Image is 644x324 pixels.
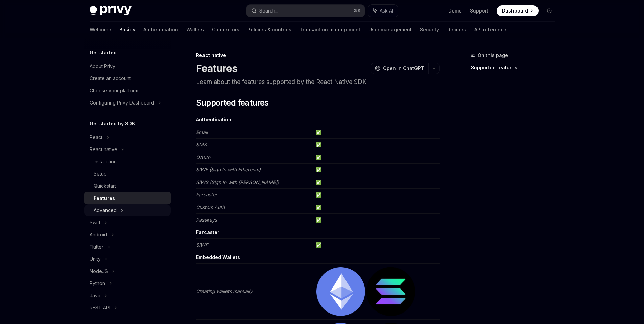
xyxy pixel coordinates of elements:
div: REST API [90,304,110,312]
a: Welcome [90,22,111,38]
div: Setup [94,170,107,178]
strong: Farcaster [196,229,219,235]
div: Features [94,194,115,202]
div: About Privy [90,62,115,70]
a: Setup [84,168,171,180]
a: Installation [84,156,171,168]
a: Authentication [143,22,178,38]
span: Open in ChatGPT [383,65,424,72]
td: ✅ [313,201,440,214]
em: SIWS (Sign In with [PERSON_NAME]) [196,179,279,185]
a: Demo [448,7,462,14]
img: ethereum.png [316,267,365,316]
a: Supported features [471,62,560,73]
div: Advanced [94,206,117,214]
a: Choose your platform [84,85,171,97]
div: Flutter [90,243,103,251]
img: solana.png [366,267,415,316]
h5: Get started [90,49,117,57]
span: Supported features [196,97,269,108]
span: On this page [478,51,508,60]
div: Python [90,279,105,287]
td: ✅ [313,151,440,164]
a: Policies & controls [247,22,291,38]
td: ✅ [313,139,440,151]
h1: Features [196,62,238,74]
div: Configuring Privy Dashboard [90,99,154,107]
em: Email [196,129,208,135]
div: React [90,133,102,141]
div: Java [90,292,100,300]
span: ⌘ K [354,8,361,14]
td: ✅ [313,239,440,251]
div: Choose your platform [90,87,138,95]
a: Basics [119,22,135,38]
a: API reference [474,22,506,38]
span: Dashboard [502,7,528,14]
button: Search...⌘K [246,5,365,17]
em: SIWF [196,242,208,248]
button: Open in ChatGPT [371,63,428,74]
div: NodeJS [90,267,108,275]
a: Quickstart [84,180,171,192]
button: Ask AI [368,5,398,17]
a: Transaction management [300,22,360,38]
a: Dashboard [497,5,539,16]
h5: Get started by SDK [90,120,135,128]
div: Swift [90,218,100,227]
td: ✅ [313,189,440,201]
a: User management [368,22,412,38]
a: Security [420,22,439,38]
em: Custom Auth [196,204,225,210]
strong: Authentication [196,117,231,122]
td: ✅ [313,176,440,189]
em: OAuth [196,154,210,160]
button: Toggle dark mode [544,5,555,16]
div: React native [196,52,440,59]
a: Features [84,192,171,204]
a: Create an account [84,72,171,85]
a: About Privy [84,60,171,72]
strong: Embedded Wallets [196,254,240,260]
td: ✅ [313,126,440,139]
div: Unity [90,255,101,263]
div: Search... [259,7,278,15]
p: Learn about the features supported by the React Native SDK [196,77,440,87]
span: Ask AI [380,7,393,14]
a: Recipes [447,22,466,38]
img: dark logo [90,6,132,16]
a: Support [470,7,488,14]
div: Installation [94,158,117,166]
td: ✅ [313,164,440,176]
em: SMS [196,142,207,147]
em: SIWE (Sign In with Ethereum) [196,167,261,172]
em: Farcaster [196,192,217,198]
em: Creating wallets manually [196,288,253,294]
em: Passkeys [196,217,217,223]
div: Create an account [90,74,131,83]
td: ✅ [313,214,440,226]
div: Android [90,231,107,239]
a: Wallets [186,22,204,38]
div: Quickstart [94,182,116,190]
div: React native [90,145,117,154]
a: Connectors [212,22,239,38]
